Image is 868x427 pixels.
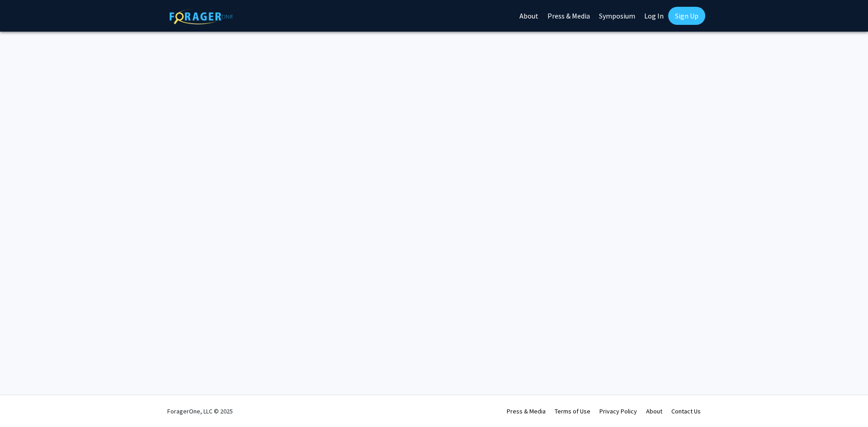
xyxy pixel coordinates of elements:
[668,7,705,25] a: Sign Up
[507,407,546,415] a: Press & Media
[671,407,701,415] a: Contact Us
[555,407,590,415] a: Terms of Use
[599,407,637,415] a: Privacy Policy
[646,407,662,415] a: About
[167,395,233,427] div: ForagerOne, LLC © 2025
[170,9,233,24] img: ForagerOne Logo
